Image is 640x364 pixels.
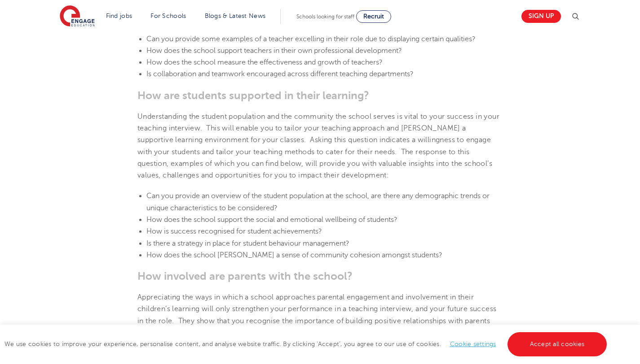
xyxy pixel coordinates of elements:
[137,89,369,102] span: How are students supported in their learning?
[146,216,397,224] span: How does the school support the social and emotional wellbeing of students?
[146,35,476,43] span: Can you provide some examples of a teacher excelling in their role due to displaying certain qual...
[60,5,95,28] img: Engage Education
[146,58,383,66] span: How does the school measure the effectiveness and growth of teachers?
[146,227,322,235] span: How is success recognised for student achievements?
[137,113,499,179] span: Understanding the student population and the community the school serves is vital to your success...
[137,293,501,348] span: Appreciating the ways in which a school approaches parental engagement and involvement in their c...
[508,332,607,356] a: Accept all cookies
[146,47,402,55] span: How does the school support teachers in their own professional development?
[205,13,266,19] a: Blogs & Latest News
[450,341,496,347] a: Cookie settings
[137,270,353,282] span: How involved are parents with the school?
[296,13,354,20] span: Schools looking for staff
[4,341,609,347] span: We use cookies to improve your experience, personalise content, and analyse website traffic. By c...
[150,13,186,19] a: For Schools
[521,10,561,23] a: Sign up
[363,13,384,20] span: Recruit
[106,13,132,19] a: Find jobs
[146,70,414,78] span: Is collaboration and teamwork encouraged across different teaching departments?
[146,192,490,212] span: Can you provide an overview of the student population at the school, are there any demographic tr...
[146,239,349,247] span: Is there a strategy in place for student behaviour management?
[146,251,442,259] span: How does the school [PERSON_NAME] a sense of community cohesion amongst students?
[356,10,391,23] a: Recruit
